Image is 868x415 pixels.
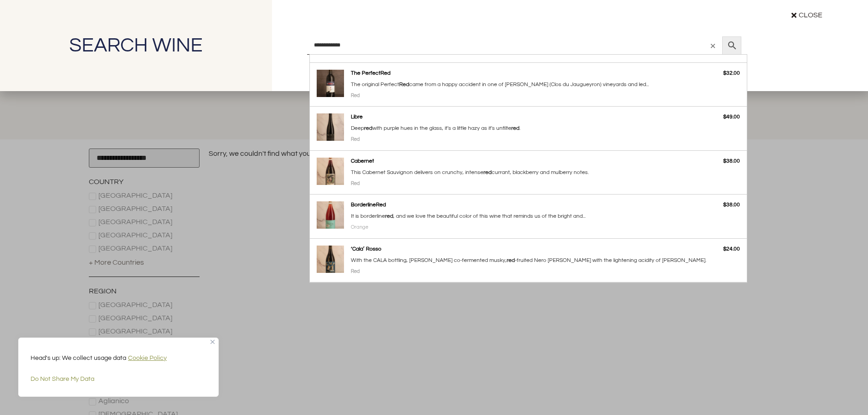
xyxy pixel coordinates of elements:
p: Head's up: We collect usage data [31,353,206,364]
button: Do Not Share My Data [31,371,206,387]
h2: Search Wine [5,36,267,56]
span: × [710,40,723,51]
a: Cookie Policy [128,354,167,362]
img: Close [211,340,215,344]
a: Close [781,5,833,26]
span: Close [799,10,822,20]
